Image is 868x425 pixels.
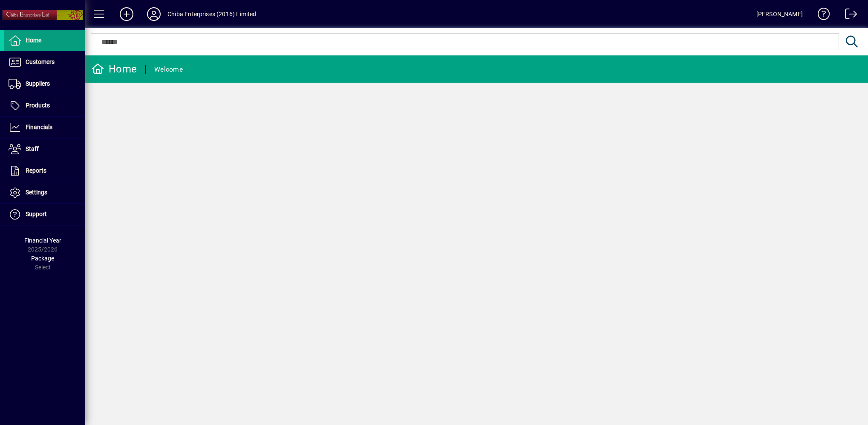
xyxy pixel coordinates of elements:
[167,7,257,21] div: Chiba Enterprises (2016) Limited
[26,211,47,217] span: Support
[24,237,61,244] span: Financial Year
[839,2,857,29] a: Logout
[26,37,41,43] span: Home
[92,62,137,76] div: Home
[26,124,52,130] span: Financials
[31,255,54,262] span: Package
[4,73,85,95] a: Suppliers
[4,95,85,116] a: Products
[26,167,46,174] span: Reports
[4,204,85,225] a: Support
[4,139,85,160] a: Staff
[4,160,85,182] a: Reports
[4,117,85,138] a: Financials
[26,102,50,109] span: Products
[26,58,55,65] span: Customers
[756,7,803,21] div: [PERSON_NAME]
[4,182,85,203] a: Settings
[811,2,830,29] a: Knowledge Base
[26,189,47,196] span: Settings
[113,6,140,22] button: Add
[26,145,39,152] span: Staff
[26,80,50,87] span: Suppliers
[154,63,183,76] div: Welcome
[4,52,85,73] a: Customers
[140,6,167,22] button: Profile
